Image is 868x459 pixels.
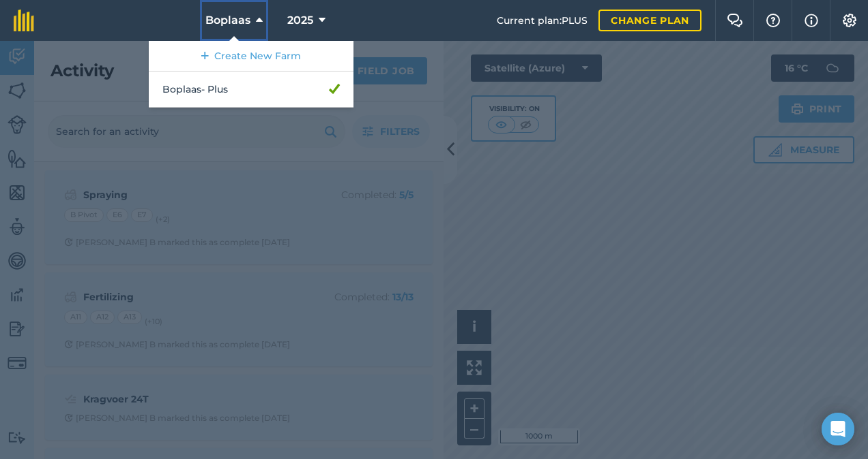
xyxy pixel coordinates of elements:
[598,10,701,31] a: Change plan
[14,10,34,31] img: fieldmargin Logo
[805,12,818,29] img: svg+xml;base64,PHN2ZyB4bWxucz0iaHR0cDovL3d3dy53My5vcmcvMjAwMC9zdmciIHdpZHRoPSIxNyIgaGVpZ2h0PSIxNy...
[149,72,353,108] a: Boplaas- Plus
[765,14,781,27] img: A question mark icon
[287,12,313,29] span: 2025
[822,413,854,445] div: Open Intercom Messenger
[149,41,353,72] a: Create New Farm
[205,12,250,29] span: Boplaas
[841,14,858,27] img: A cog icon
[727,14,743,27] img: Two speech bubbles overlapping with the left bubble in the forefront
[497,13,588,28] span: Current plan : PLUS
